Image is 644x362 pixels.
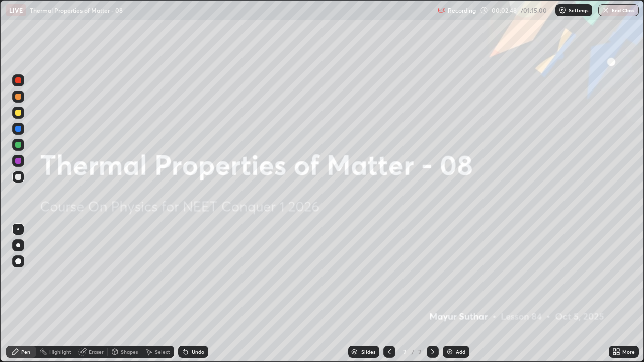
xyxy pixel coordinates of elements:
div: Add [456,349,465,354]
div: / [412,349,415,355]
div: Undo [192,349,204,354]
img: add-slide-button [446,348,454,356]
div: 2 [399,349,410,355]
div: More [622,349,635,354]
p: Thermal Properties of Matter - 08 [30,6,123,14]
img: recording.375f2c34.svg [438,6,446,14]
img: class-settings-icons [558,6,567,14]
p: LIVE [9,6,23,14]
div: Shapes [121,349,138,354]
div: Select [155,349,170,354]
p: Settings [569,8,588,13]
div: Pen [21,349,30,354]
div: 2 [417,347,423,356]
img: end-class-cross [602,6,610,14]
button: End Class [598,4,639,16]
div: Highlight [49,349,71,354]
p: Recording [448,7,476,14]
div: Eraser [89,349,104,354]
div: Slides [361,349,375,354]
